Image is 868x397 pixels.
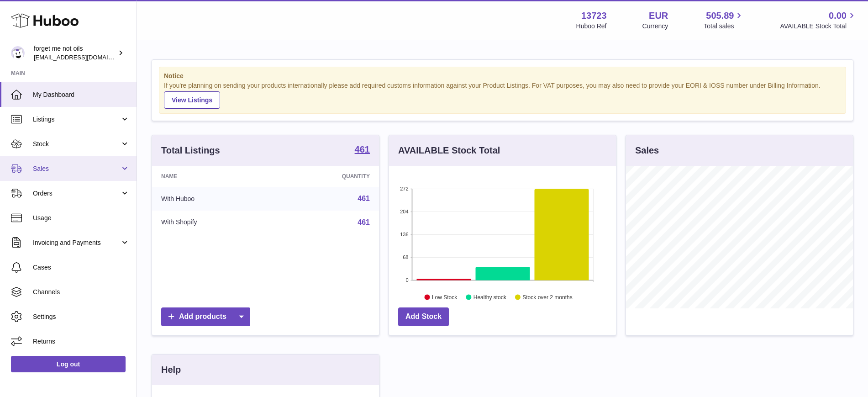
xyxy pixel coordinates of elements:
span: My Dashboard [33,90,130,99]
strong: 13723 [581,10,607,22]
strong: EUR [649,10,668,22]
strong: 461 [355,145,370,154]
a: 0.00 AVAILABLE Stock Total [780,10,857,31]
td: With Shopify [152,211,274,234]
span: Listings [33,115,120,124]
span: 0.00 [829,10,847,22]
td: With Huboo [152,187,274,211]
span: Settings [33,312,130,321]
span: Sales [33,164,120,173]
text: Stock over 2 months [522,294,572,300]
span: Usage [33,214,130,222]
a: 505.89 Total sales [704,10,744,31]
h3: Sales [635,144,659,157]
h3: AVAILABLE Stock Total [398,144,500,157]
span: AVAILABLE Stock Total [780,22,857,31]
text: 136 [400,232,408,237]
span: 505.89 [706,10,734,22]
a: Add products [161,307,250,326]
span: Total sales [704,22,744,31]
span: Cases [33,263,130,272]
div: forget me not oils [34,44,116,62]
span: Returns [33,337,130,346]
img: forgetmenothf@gmail.com [11,46,25,60]
h3: Help [161,364,181,376]
div: Currency [642,22,668,31]
text: 0 [405,277,408,283]
div: Huboo Ref [576,22,607,31]
a: 461 [358,195,370,202]
th: Name [152,166,274,187]
span: Invoicing and Payments [33,238,120,247]
th: Quantity [274,166,379,187]
span: Orders [33,189,120,198]
text: Low Stock [432,294,458,300]
text: 272 [400,186,408,191]
a: View Listings [164,91,220,109]
text: 68 [403,254,408,260]
span: [EMAIL_ADDRESS][DOMAIN_NAME] [34,53,134,61]
text: Healthy stock [473,294,507,300]
span: Channels [33,288,130,296]
text: 204 [400,209,408,214]
a: 461 [358,218,370,226]
h3: Total Listings [161,144,220,157]
a: 461 [355,145,370,156]
a: Log out [11,356,126,372]
a: Add Stock [398,307,449,326]
span: Stock [33,140,120,148]
strong: Notice [164,72,841,80]
div: If you're planning on sending your products internationally please add required customs informati... [164,81,841,109]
